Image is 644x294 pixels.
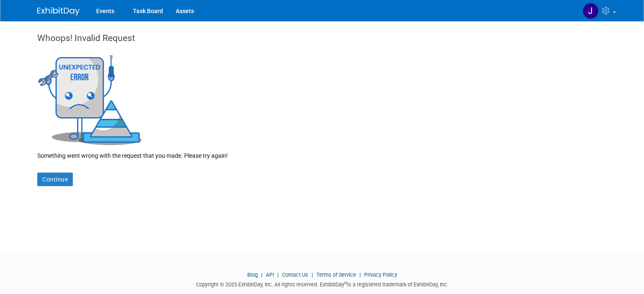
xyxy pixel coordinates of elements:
a: Continue [37,173,73,186]
a: Privacy Policy [364,272,397,278]
span: | [259,272,265,278]
a: Terms of Service [316,272,356,278]
a: Blog [247,272,258,278]
a: Contact Us [282,272,308,278]
span: | [310,272,315,278]
img: Joey Egbert [583,3,599,19]
img: Invalid Request [37,53,143,145]
img: ExhibitDay [37,7,80,16]
sup: ® [344,281,347,286]
a: API [266,272,274,278]
div: Whoops! Invalid Request [37,32,607,53]
span: | [357,272,363,278]
div: Something went wrong with the request that you made. Please try again! [37,145,607,160]
span: | [275,272,281,278]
